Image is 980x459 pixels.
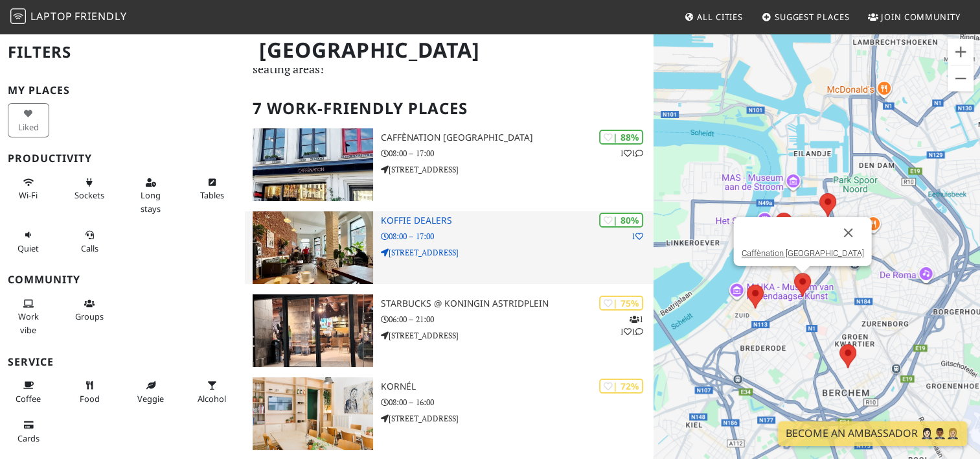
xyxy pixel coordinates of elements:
span: Work-friendly tables [200,189,224,201]
button: Long stays [130,172,172,219]
img: Starbucks @ Koningin Astridplein [253,294,373,367]
div: | 75% [599,296,643,311]
button: Alcohol [192,375,233,409]
span: Coffee [16,393,41,405]
a: Caffènation Antwerp City Center | 88% 11 Caffènation [GEOGRAPHIC_DATA] 08:00 – 17:00 [STREET_ADDR... [245,128,653,201]
span: Join Community [881,11,961,23]
a: All Cities [679,5,748,29]
h3: Koffie Dealers [381,215,653,226]
button: Groups [69,293,111,327]
h3: Productivity [8,152,237,165]
h3: Kornél [381,381,653,392]
p: [STREET_ADDRESS] [381,246,653,259]
p: 08:00 – 17:00 [381,230,653,242]
h2: 7 Work-Friendly Places [253,89,645,128]
p: 1 1 [620,147,643,159]
button: Coffee [8,375,49,409]
span: Power sockets [74,189,104,201]
p: [STREET_ADDRESS] [381,163,653,176]
span: Alcohol [198,393,226,405]
a: Caffènation [GEOGRAPHIC_DATA] [741,248,863,258]
span: Friendly [74,9,126,23]
p: 1 [632,230,643,242]
p: [STREET_ADDRESS] [381,329,653,342]
span: Quiet [17,242,39,254]
span: Video/audio calls [81,242,98,254]
p: [STREET_ADDRESS] [381,412,653,425]
div: | 80% [599,213,643,228]
span: Food [80,393,100,405]
button: Wi-Fi [8,172,49,206]
div: | 88% [599,130,643,145]
h3: Starbucks @ Koningin Astridplein [381,298,653,309]
span: Credit cards [17,432,40,444]
p: 06:00 – 21:00 [381,313,653,325]
button: Food [69,375,111,409]
span: People working [18,311,39,335]
button: Zoom out [948,65,974,91]
p: 1 1 1 [620,313,643,338]
h3: Service [8,356,237,368]
button: Zoom in [948,39,974,65]
span: Stable Wi-Fi [19,189,38,201]
a: LaptopFriendly LaptopFriendly [10,6,127,29]
a: Suggest Places [757,5,855,29]
img: Caffènation Antwerp City Center [253,128,373,201]
button: Close [832,217,863,248]
span: Laptop [30,9,73,23]
span: Suggest Places [775,11,850,23]
h1: [GEOGRAPHIC_DATA] [249,32,650,68]
span: All Cities [697,11,743,23]
p: 08:00 – 16:00 [381,396,653,408]
p: 08:00 – 17:00 [381,147,653,159]
a: Kornél | 72% Kornél 08:00 – 16:00 [STREET_ADDRESS] [245,377,653,450]
span: Group tables [75,311,104,322]
img: Kornél [253,377,373,450]
button: Work vibe [8,293,49,340]
button: Quiet [8,224,49,259]
h2: Filters [8,32,237,72]
button: Sockets [69,172,111,206]
span: Veggie [137,393,164,405]
button: Tables [192,172,233,206]
a: Join Community [863,5,966,29]
h3: Caffènation [GEOGRAPHIC_DATA] [381,132,653,143]
h3: Community [8,274,237,286]
a: Koffie Dealers | 80% 1 Koffie Dealers 08:00 – 17:00 [STREET_ADDRESS] [245,211,653,284]
a: Starbucks @ Koningin Astridplein | 75% 111 Starbucks @ Koningin Astridplein 06:00 – 21:00 [STREET... [245,294,653,367]
img: Koffie Dealers [253,211,373,284]
button: Calls [69,224,111,259]
button: Cards [8,414,49,449]
img: LaptopFriendly [10,8,26,24]
span: Long stays [141,189,161,214]
button: Veggie [130,375,172,409]
div: | 72% [599,379,643,394]
h3: My Places [8,84,237,97]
